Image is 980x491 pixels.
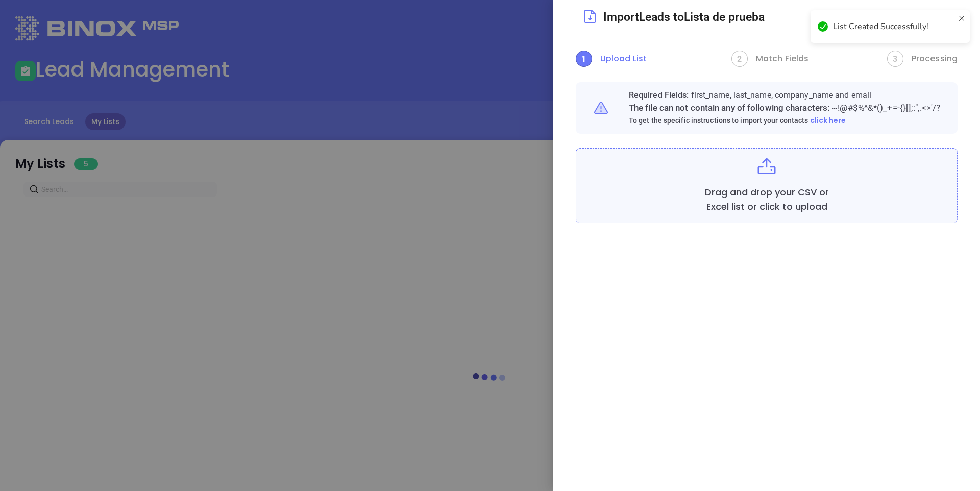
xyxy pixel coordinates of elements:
[629,90,940,101] p: Required Fields:
[831,103,940,113] span: ~!@#$%^&*()_+=-{}[];:",.<>'/?
[706,200,827,213] span: Excel list or click to upload
[603,10,765,24] span: Import Leads to Lista de prueba
[912,53,958,64] span: Processing
[705,186,829,199] span: Drag and drop your CSV or
[756,53,808,64] span: Match Fields
[737,54,742,64] span: 2
[629,115,940,126] p: To get the specific instructions to import your contacts
[893,54,897,64] span: 3
[810,115,846,126] a: click here
[581,54,586,64] span: 1
[576,149,957,223] span: Drag and drop your CSV orExcel list or click to upload
[833,20,954,33] div: List Created Successfully!
[691,90,872,100] span: first_name, last_name, company_name and email
[629,103,940,113] p: The file can not contain any of following characters:
[600,53,647,64] span: Upload List
[566,13,578,25] button: Close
